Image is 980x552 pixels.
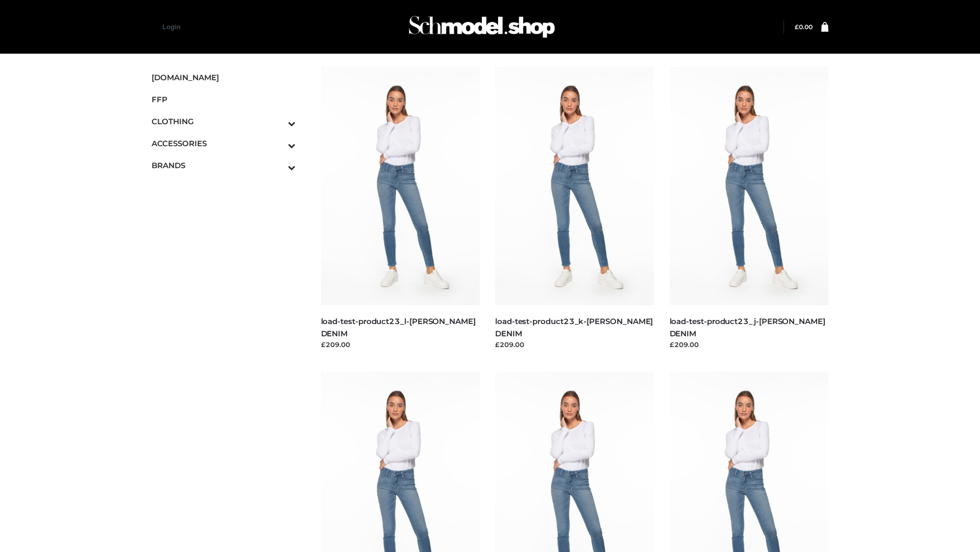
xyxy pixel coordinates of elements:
a: CLOTHINGToggle Submenu [152,110,296,132]
a: load-test-product23_k-[PERSON_NAME] DENIM [495,316,653,338]
a: £0.00 [795,23,813,31]
a: load-test-product23_j-[PERSON_NAME] DENIM [670,316,825,338]
div: £209.00 [670,339,829,350]
span: BRANDS [152,159,296,171]
button: Toggle Submenu [260,110,296,132]
div: £209.00 [495,339,654,350]
a: FFP [152,88,296,110]
span: CLOTHING [152,116,296,127]
img: Schmodel Admin 964 [405,7,558,47]
span: £ [795,23,799,31]
a: ACCESSORIESToggle Submenu [152,132,296,154]
button: Toggle Submenu [260,154,296,176]
bdi: 0.00 [795,23,813,31]
span: ACCESSORIES [152,137,296,149]
span: [DOMAIN_NAME] [152,72,296,83]
a: Login [162,23,180,31]
a: [DOMAIN_NAME] [152,66,296,88]
span: FFP [152,94,296,105]
button: Toggle Submenu [260,132,296,154]
a: load-test-product23_l-[PERSON_NAME] DENIM [321,316,476,338]
div: £209.00 [321,339,480,350]
a: BRANDSToggle Submenu [152,154,296,176]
